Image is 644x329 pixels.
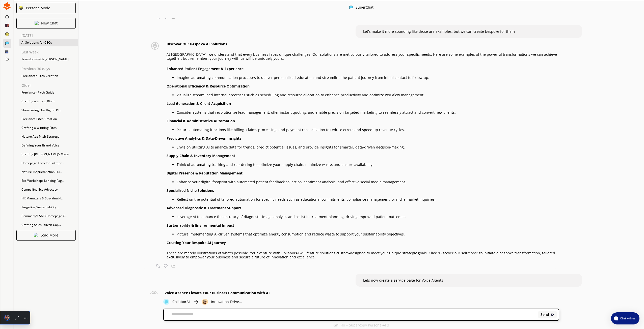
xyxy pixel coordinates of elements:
div: Homepage Copy for Entrepr... [19,159,78,167]
div: Crafting a Winning Pitch [19,124,78,132]
img: Close [193,299,199,305]
p: At [GEOGRAPHIC_DATA], we understand that every business faces unique challenges. Our solutions ar... [167,52,559,61]
strong: Discover Our Bespoke AI Solutions [167,42,227,46]
div: Compelling Eco Advocacy [19,186,78,193]
span: Chat with us [618,316,636,320]
img: Close [146,291,162,298]
div: Transform with [PERSON_NAME]! [19,55,78,63]
p: Innovation-Drive... [211,300,242,304]
li: Envision utilizing AI to analyze data for trends, predict potential issues, and provide insights ... [177,144,559,150]
img: Close [202,299,208,305]
li: Visualize streamlined internal processes such as scheduling and resource allocation to enhance pr... [177,92,559,98]
div: Showcasing Our Digital Pl... [19,106,78,114]
span: Let's make it more sounding like those are examples, but we can create bespoke for them [363,29,515,34]
img: Close [34,233,38,237]
li: Imagine automating communication processes to deliver personalized education and streamline the p... [177,74,559,81]
img: Close [35,21,39,25]
strong: Sustainability & Environmental Impact [167,223,234,228]
strong: Specialized Niche Solutions [167,188,214,193]
div: SuperChat [356,5,373,10]
strong: Advanced Diagnostic & Treatment Support [167,205,241,210]
p: CollaborAI [172,300,190,304]
div: Persona Mode [24,6,50,10]
img: Close [551,313,554,316]
strong: Supply Chain & Inventory Management [167,153,235,158]
div: Freelance Pitch Creation [19,115,78,123]
strong: Voice Agents: Elevate Your Business Communication with AI [165,290,270,295]
div: Commerly's SMB Homepage C... [19,212,78,220]
img: Close [163,299,169,305]
div: Nature-Inspired Action Hu... [19,168,78,176]
img: Favorite [164,264,168,268]
li: Think of automating tracking and reordering to optimize your supply chain, minimize waste, and en... [177,161,559,168]
img: Copy [156,264,160,268]
button: atlas-launcher [611,312,639,324]
div: HR Managers & Sustainabil... [19,195,78,202]
li: Picture implementing AI-driven systems that optimize energy consumption and reduce waste to suppo... [177,231,559,237]
strong: Predictive Analytics & Data-Driven Insights [167,136,241,141]
div: Crafting Sales-Driven Cop... [19,221,78,229]
p: Previous 30 days [21,67,78,71]
p: Load More [40,233,58,237]
div: Nature App Pitch Strategy [19,133,78,140]
li: Consider systems that revolutionize lead management, offer instant quoting, and enable precision-... [177,109,559,115]
strong: Enhanced Patient Engagement & Experience [167,66,244,71]
strong: Financial & Administrative Automation [167,118,235,123]
div: Defining Your Brand Voice [19,142,78,149]
span: Lets now create a service page for Voice Agents [363,278,443,283]
img: Save [171,264,175,268]
p: These are merely illustrations of what’s possible. Your venture with CollaborAI will feature solu... [167,251,559,259]
p: GPT 4o + Supercopy Persona-AI 3 [333,323,389,327]
p: Older [21,83,78,87]
div: Crafting a Strong Pitch [19,98,78,105]
strong: Operational Efficiency & Resource Optimization [167,84,250,88]
div: Crafting [PERSON_NAME]'s Voice [19,151,78,158]
li: Enhance your digital footprint with automated patient feedback collection, sentiment analysis, an... [177,179,559,185]
b: Send [541,313,549,317]
p: [DATE] [21,34,78,38]
div: Targeting Sustainability ... [19,203,78,211]
div: AI Solutions for CEOs [19,39,78,46]
p: Last Week [21,50,78,54]
img: Close [146,42,164,50]
p: New Chat [41,21,58,25]
strong: Creating Your Bespoke AI Journey [167,240,226,245]
li: Reflect on the potential of tailored automation for specific needs such as educational commitment... [177,196,559,202]
div: Freelancer Pitch Guide [19,89,78,96]
div: Eco Workshops Landing Pag... [19,177,78,185]
img: Close [349,5,353,9]
div: Freelancer Pitch Creation [19,72,78,80]
img: Close [19,6,23,10]
img: Close [3,2,11,10]
strong: Lead Generation & Client Acquisition [167,101,231,106]
strong: Digital Presence & Reputation Management [167,171,243,175]
li: Leverage AI to enhance the accuracy of diagnostic image analysis and assist in treatment planning... [177,214,559,220]
li: Picture automating functions like billing, claims processing, and payment reconciliation to reduc... [177,127,559,133]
